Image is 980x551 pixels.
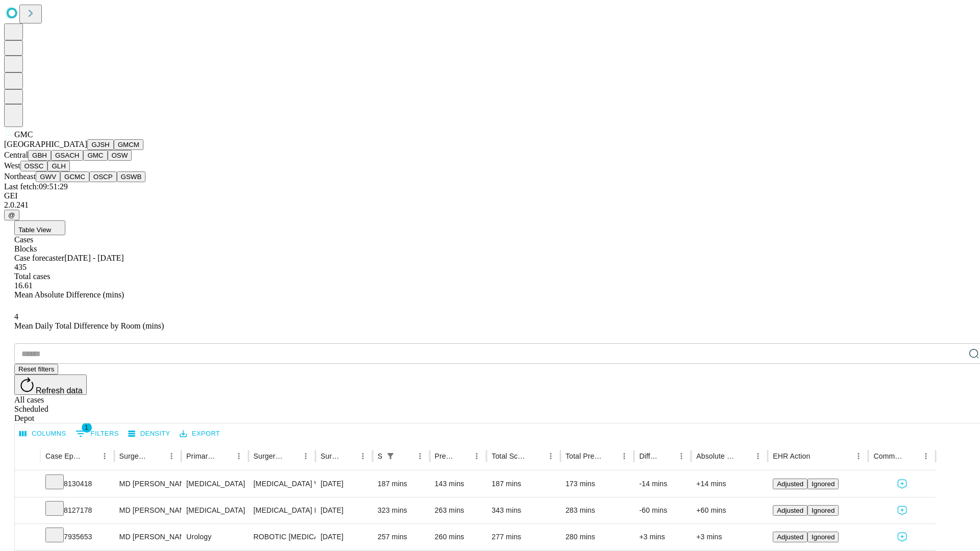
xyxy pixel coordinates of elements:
div: ROBOTIC [MEDICAL_DATA] [MEDICAL_DATA] RETROPUBIC RADICAL [254,524,310,550]
button: Menu [356,449,370,463]
div: Total Scheduled Duration [492,452,528,460]
div: +60 mins [696,497,763,523]
span: Central [4,151,28,159]
button: Expand [20,529,35,546]
button: Menu [851,449,866,463]
div: Comments [873,452,903,460]
div: 2.0.241 [4,201,976,210]
button: Expand [20,475,35,493]
button: Menu [413,449,427,463]
div: Urology [186,524,243,550]
button: Sort [83,449,97,463]
span: Reset filters [18,365,54,373]
button: GBH [28,150,51,161]
button: Menu [470,449,484,463]
button: GSACH [51,150,83,161]
div: [DATE] [321,524,367,550]
button: Menu [164,449,179,463]
button: Sort [341,449,356,463]
button: Sort [529,449,544,463]
button: Sort [455,449,470,463]
button: @ [4,210,19,220]
div: 260 mins [435,524,482,550]
div: Total Predicted Duration [566,452,602,460]
button: GJSH [87,139,114,150]
div: Case Epic Id [45,452,82,460]
div: 277 mins [492,524,555,550]
div: Surgeon Name [119,452,149,460]
button: GLH [47,161,69,171]
div: 263 mins [435,497,482,523]
span: 4 [14,312,18,321]
div: Surgery Date [321,452,340,460]
div: MD [PERSON_NAME] [PERSON_NAME] Md [119,524,176,550]
button: Table View [14,220,65,235]
button: GCMC [60,171,89,182]
span: 435 [14,263,27,271]
div: 280 mins [566,524,629,550]
button: GSWB [117,171,146,182]
button: Show filters [383,449,398,463]
button: Menu [544,449,558,463]
button: Sort [904,449,919,463]
span: Total cases [14,272,50,281]
button: Menu [97,449,112,463]
button: Ignored [807,505,839,516]
div: MD [PERSON_NAME] [PERSON_NAME] Md [119,471,176,497]
button: OSCP [89,171,117,182]
button: Menu [232,449,246,463]
div: 323 mins [378,497,425,523]
button: Export [177,426,223,442]
button: Adjusted [773,532,807,542]
div: 187 mins [378,471,425,497]
div: 8127178 [45,497,109,523]
div: 257 mins [378,524,425,550]
span: Mean Daily Total Difference by Room (mins) [14,321,164,330]
div: [MEDICAL_DATA] [186,471,243,497]
span: Ignored [812,480,835,488]
div: GEI [4,191,976,201]
button: GMCM [114,139,143,150]
div: 343 mins [492,497,555,523]
div: Predicted In Room Duration [435,452,455,460]
span: Northeast [4,172,36,181]
button: Sort [737,449,751,463]
span: Case forecaster [14,254,64,262]
div: 173 mins [566,471,629,497]
span: Adjusted [777,480,803,488]
div: EHR Action [773,452,810,460]
button: Sort [660,449,674,463]
div: [MEDICAL_DATA] [186,497,243,523]
div: MD [PERSON_NAME] E Md [119,497,176,523]
div: +3 mins [696,524,763,550]
span: West [4,161,20,170]
div: +14 mins [696,471,763,497]
button: GMC [83,150,107,161]
button: Adjusted [773,479,807,489]
button: Density [126,426,173,442]
div: Primary Service [186,452,216,460]
button: Sort [217,449,232,463]
span: Adjusted [777,507,803,514]
div: 8130418 [45,471,109,497]
button: Ignored [807,532,839,542]
button: Sort [811,449,825,463]
button: Sort [150,449,164,463]
div: -14 mins [639,471,686,497]
button: Menu [919,449,933,463]
button: Expand [20,502,35,520]
button: Ignored [807,479,839,489]
button: Sort [284,449,299,463]
button: Sort [399,449,413,463]
span: Mean Absolute Difference (mins) [14,290,124,299]
button: Reset filters [14,364,58,374]
div: [MEDICAL_DATA] BYPASS GRAFT USING ARTERY 1 GRAFT [254,497,310,523]
div: 283 mins [566,497,629,523]
button: Menu [617,449,631,463]
div: [MEDICAL_DATA] WITH CHOLANGIOGRAM [254,471,310,497]
button: GWV [36,171,60,182]
div: +3 mins [639,524,686,550]
div: [DATE] [321,471,367,497]
span: [GEOGRAPHIC_DATA] [4,140,87,148]
span: 16.61 [14,281,33,290]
